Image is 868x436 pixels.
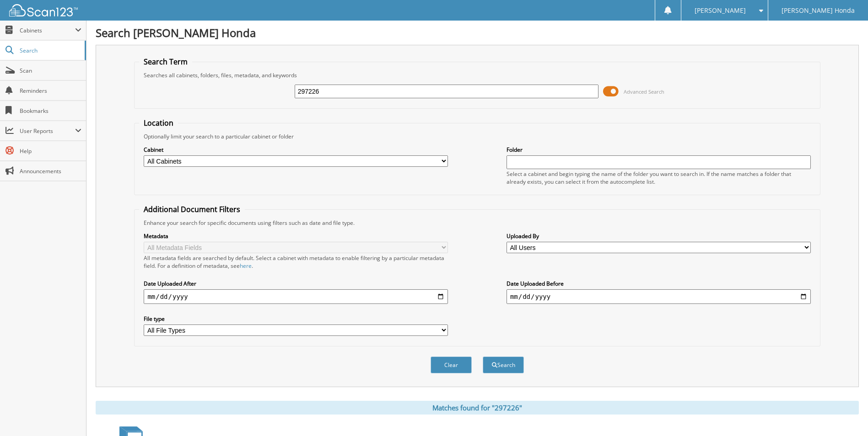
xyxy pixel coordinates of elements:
span: User Reports [20,127,75,135]
input: end [507,289,811,304]
label: Metadata [144,232,448,240]
span: Announcements [20,167,81,175]
div: Optionally limit your search to a particular cabinet or folder [139,133,815,140]
div: Searches all cabinets, folders, files, metadata, and keywords [139,71,815,79]
div: Matches found for "297226" [96,401,859,415]
div: Select a cabinet and begin typing the name of the folder you want to search in. If the name match... [507,170,811,186]
img: scan123-logo-white.svg [9,4,78,16]
legend: Location [139,118,178,128]
button: Clear [431,356,472,373]
label: Folder [507,146,811,154]
label: Date Uploaded After [144,280,448,287]
legend: Additional Document Filters [139,204,245,214]
label: Date Uploaded Before [507,280,811,287]
span: Cabinets [20,27,75,34]
input: start [144,289,448,304]
a: here [240,262,252,270]
span: Search [20,47,80,54]
label: Cabinet [144,146,448,154]
span: [PERSON_NAME] [695,8,746,13]
span: [PERSON_NAME] Honda [782,8,855,13]
span: Scan [20,67,81,74]
button: Search [483,356,524,373]
h1: Search [PERSON_NAME] Honda [96,25,859,40]
div: Enhance your search for specific documents using filters such as date and file type. [139,219,815,227]
div: All metadata fields are searched by default. Select a cabinet with metadata to enable filtering b... [144,254,448,270]
span: Help [20,147,81,155]
label: File type [144,315,448,323]
label: Uploaded By [507,232,811,240]
span: Bookmarks [20,107,81,115]
legend: Search Term [139,57,192,67]
span: Advanced Search [624,88,664,95]
span: Reminders [20,87,81,95]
